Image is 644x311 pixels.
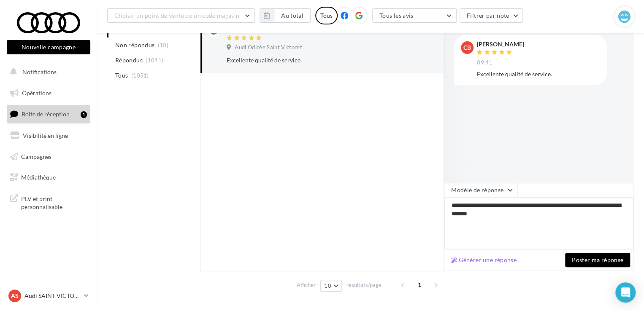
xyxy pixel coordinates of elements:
[274,8,311,23] button: Au total
[107,8,255,23] button: Choisir un point de vente ou un code magasin
[5,63,89,81] button: Notifications
[379,12,414,19] span: Tous les avis
[5,127,92,145] a: Visibilité en ligne
[115,71,128,80] span: Tous
[5,105,92,123] a: Boîte de réception1
[315,7,338,24] div: Tous
[21,153,51,160] span: Campagnes
[227,56,382,64] div: Excellente qualité de service.
[5,190,92,214] a: PLV et print personnalisable
[477,70,600,78] div: Excellente qualité de service.
[413,278,426,292] span: 1
[448,255,520,265] button: Générer une réponse
[260,8,311,23] button: Au total
[5,148,92,166] a: Campagnes
[22,110,70,118] span: Boîte de réception
[320,280,342,292] button: 10
[114,12,239,19] span: Choisir un point de vente ou un code magasin
[324,282,331,289] span: 10
[7,40,90,54] button: Nouvelle campagne
[23,132,68,139] span: Visibilité en ligne
[444,183,517,197] button: Modèle de réponse
[146,57,163,64] span: (1041)
[22,68,57,75] span: Notifications
[297,281,316,289] span: Afficher
[463,43,471,52] span: CB
[615,282,636,303] div: Open Intercom Messenger
[477,41,524,47] div: [PERSON_NAME]
[22,89,51,97] span: Opérations
[460,8,523,23] button: Filtrer par note
[131,72,149,79] span: (1051)
[565,253,630,267] button: Poster ma réponse
[81,111,87,118] div: 1
[372,8,457,23] button: Tous les avis
[5,84,92,102] a: Opérations
[115,41,154,49] span: Non répondus
[7,288,90,304] a: AS Audi SAINT VICTORET
[346,281,382,289] span: résultats/page
[21,174,56,181] span: Médiathèque
[24,292,81,300] p: Audi SAINT VICTORET
[158,42,168,48] span: (10)
[235,44,302,51] span: Audi Odicée Saint Victoret
[21,193,87,211] span: PLV et print personnalisable
[115,56,143,64] span: Répondus
[11,292,19,300] span: AS
[477,59,492,67] span: 09:41
[5,169,92,186] a: Médiathèque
